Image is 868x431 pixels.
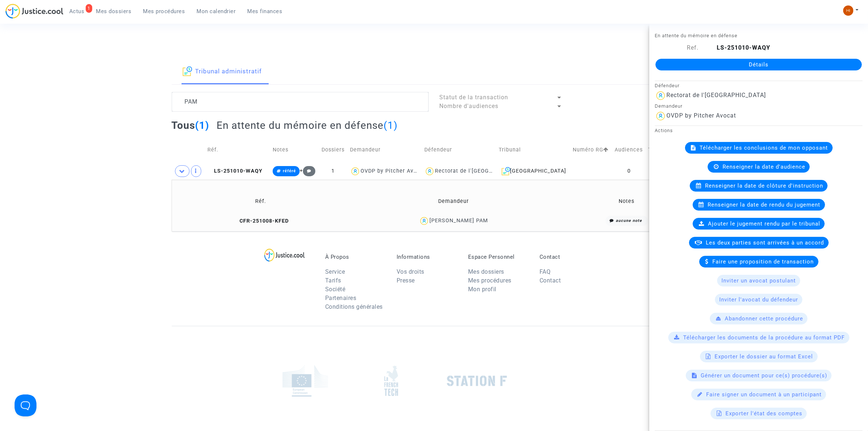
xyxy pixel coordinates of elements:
span: + [300,168,315,174]
img: jc-logo.svg [5,4,63,19]
p: Espace Personnel [468,254,529,260]
span: Inviter un avocat postulant [721,277,796,284]
span: Renseigner la date d'audience [723,163,805,170]
span: Les deux parties sont arrivées à un accord [706,239,824,246]
span: Exporter l'état des comptes [725,410,802,417]
p: Informations [397,254,457,260]
td: Réf. [174,189,348,213]
span: LS-251010-WAQY [207,168,262,174]
span: Télécharger les documents de la procédure au format PDF [684,334,845,341]
div: [PERSON_NAME] PAM [429,218,488,224]
a: Mes procédures [468,277,511,284]
img: fc99b196863ffcca57bb8fe2645aafd9 [843,5,853,16]
b: LS-251010-WAQY [717,44,770,51]
img: icon-user.svg [655,90,666,101]
span: Ajouter le jugement rendu par le tribunal [708,220,820,227]
a: Presse [397,277,415,284]
div: OVDP by Pitcher Avocat [361,168,425,174]
a: Tarifs [325,277,341,284]
span: Mes dossiers [96,8,132,15]
i: aucune note [616,218,642,223]
small: Actions [655,128,673,133]
img: stationf.png [447,376,507,386]
td: 0 [612,163,646,180]
span: Exporter le dossier au format Excel [715,353,813,360]
p: Contact [540,254,600,260]
img: icon-archive.svg [183,66,192,76]
a: Tribunal administratif [183,59,262,84]
a: FAQ [540,268,551,275]
span: Faire signer un document à un participant [706,391,822,398]
td: Demandeur [347,137,422,163]
span: (1) [384,119,398,131]
td: Dossiers [319,137,348,163]
span: Télécharger les conclusions de mon opposant [700,145,828,151]
span: Renseigner la date de rendu du jugement [708,201,821,208]
div: Ref. [649,43,704,52]
span: (1) [195,119,210,131]
td: Audiences [612,137,646,163]
span: Nombre d'audiences [440,103,499,109]
a: Mes dossiers [468,268,504,275]
span: Inviter l'avocat du défendeur [719,296,798,303]
img: icon-user.svg [655,110,666,122]
span: référé [283,169,296,173]
a: Service [325,268,345,275]
a: Partenaires [325,295,357,301]
span: Mes procédures [143,8,185,15]
a: Détails [655,59,862,70]
div: Rectorat de l'[GEOGRAPHIC_DATA] [666,92,766,99]
a: Société [325,286,346,293]
span: CFR-251008-KFED [233,218,289,224]
td: Tribunal [496,137,570,163]
td: Numéro RG [571,137,612,163]
a: Contact [540,277,561,284]
small: En attente du mémoire en défense [655,33,737,38]
img: logo-lg.svg [264,249,305,262]
td: Réf. [205,137,270,163]
img: french_tech.png [384,365,398,396]
small: Défendeur [655,83,680,88]
span: Faire une proposition de transaction [713,258,814,265]
div: Rectorat de l'[GEOGRAPHIC_DATA] [435,168,528,174]
td: Notes [270,137,319,163]
td: Demandeur [347,189,559,213]
p: À Propos [325,254,386,260]
td: Notes [559,189,694,213]
span: Renseigner la date de clôture d'instruction [705,182,823,189]
td: 1 [319,163,348,180]
span: Actus [69,8,85,15]
a: Vos droits [397,268,424,275]
span: Mes finances [248,8,283,15]
a: Conditions générales [325,303,383,310]
td: Transaction [646,137,684,163]
a: Mon profil [468,286,497,293]
div: 1 [86,4,92,13]
iframe: Help Scout Beacon - Open [15,395,36,416]
img: icon-user.svg [350,166,361,177]
img: icon-user.svg [419,216,429,226]
h2: Tous [172,119,210,132]
img: europe_commision.png [283,365,328,397]
img: icon-archive.svg [502,167,510,176]
td: Défendeur [422,137,496,163]
div: [GEOGRAPHIC_DATA] [499,167,568,176]
div: OVDP by Pitcher Avocat [666,112,736,119]
span: Générer un document pour ce(s) procédure(s) [701,372,827,379]
span: Statut de la transaction [440,94,509,101]
img: icon-user.svg [424,166,435,177]
small: Demandeur [655,103,682,109]
span: Abandonner cette procédure [725,315,803,322]
span: Mon calendrier [197,8,236,15]
h2: En attente du mémoire en défense [217,119,398,132]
